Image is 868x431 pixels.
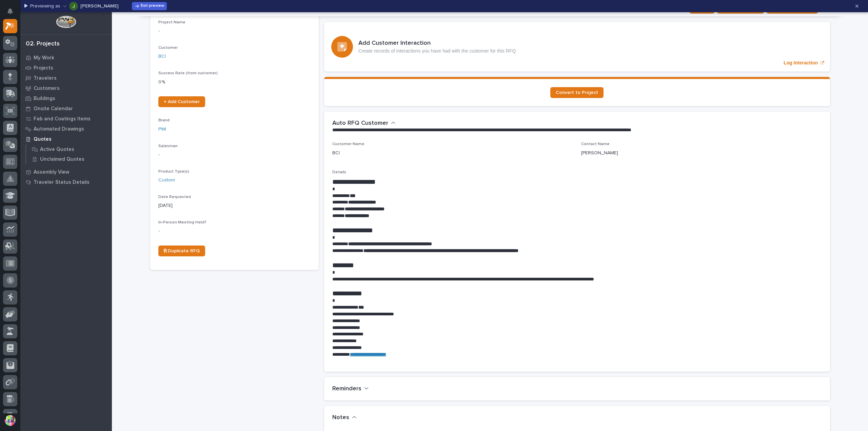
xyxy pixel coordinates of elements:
h2: Notes [332,414,349,422]
span: Product Type(s) [158,170,189,174]
p: Projects [34,65,53,71]
span: Pylon [67,179,82,184]
a: Unclaimed Quotes [26,154,112,164]
a: Fab and Coatings Items [20,114,112,124]
span: Details [332,170,346,174]
div: Start new chat [31,75,111,82]
p: How can we help? [7,38,123,48]
div: 🔗 [42,163,48,168]
p: Log Interaction [784,60,818,66]
p: [DATE] [158,202,311,209]
p: [PERSON_NAME] [80,4,118,8]
a: Log Interaction [324,22,830,72]
p: Customers [34,85,60,92]
span: Salesman [158,144,178,148]
span: In-Person Meeting Held? [158,220,206,224]
span: Brand [158,118,170,122]
div: We're offline, we will be back soon! [31,82,102,87]
a: Buildings [20,93,112,103]
p: - [158,228,311,235]
div: Past conversations [7,99,45,104]
p: BCI [332,150,340,157]
button: Notifications [3,4,17,18]
img: Brittany [7,109,18,120]
span: • [56,116,59,121]
span: Customer [158,46,178,50]
img: Workspace Logo [56,16,76,28]
a: Travelers [20,73,112,83]
span: Contact Name [581,142,610,146]
a: BCI [158,53,166,60]
p: - [158,151,311,158]
a: ⎘ Duplicate RFQ [158,246,205,256]
span: Help Docs [14,162,37,169]
a: Automated Drawings [20,124,112,134]
p: Fab and Coatings Items [34,116,91,122]
button: Notes [332,414,357,422]
button: Start new chat [115,77,123,85]
a: Powered byPylon [48,178,82,184]
button: Reminders [332,385,369,393]
span: [PERSON_NAME] [21,116,55,121]
div: 📖 [7,163,12,168]
a: + Add Customer [158,96,205,107]
p: - [158,27,311,35]
span: Customer Name [332,142,364,146]
p: [PERSON_NAME] [581,150,618,157]
span: [DATE] [60,116,74,121]
a: Onsite Calendar [20,103,112,114]
div: Notifications [8,8,17,19]
span: Success Rate (from customer) [158,71,218,75]
p: Previewing as [30,3,60,9]
a: Traveler Status Details [20,177,112,187]
h2: Auto RFQ Customer [332,120,388,127]
span: + Add Customer [164,99,200,104]
a: Custom [158,177,175,184]
button: Exit preview [132,2,167,10]
span: Exit preview [141,3,164,9]
a: Assembly View [20,167,112,177]
span: • [56,134,59,139]
img: Jim Hartung [70,2,78,10]
img: 4614488137333_bcb353cd0bb836b1afe7_72.png [14,75,26,87]
a: 📖Help Docs [4,159,40,172]
span: Date Requested [158,195,191,199]
a: Customers [20,83,112,93]
p: Buildings [34,96,55,102]
p: Unclaimed Quotes [40,156,84,162]
a: Active Quotes [26,144,112,154]
p: Travelers [34,75,57,81]
span: ⎘ Duplicate RFQ [164,249,200,253]
h2: Reminders [332,385,361,393]
a: Quotes [20,134,112,144]
span: [PERSON_NAME] [21,134,55,139]
span: Onboarding Call [49,162,86,169]
img: Stacker [7,6,20,20]
span: Convert to Project [556,90,598,95]
p: Assembly View [34,169,69,175]
button: See all [105,97,123,105]
a: My Work [20,53,112,63]
a: Projects [20,63,112,73]
p: Quotes [34,136,52,142]
a: Convert to Project [550,87,604,98]
h3: Add Customer Interaction [358,40,516,47]
button: Auto RFQ Customer [332,120,396,127]
a: PWI [158,126,166,133]
img: 1736555164131-43832dd5-751b-4058-ba23-39d91318e5a0 [14,134,19,140]
p: Active Quotes [40,146,74,153]
p: Welcome 👋 [7,27,123,38]
div: 02. Projects [26,40,60,48]
p: Create records of interactions you have had with the customer for this RFQ [358,48,516,54]
span: [DATE] [60,134,74,139]
img: 1736555164131-43832dd5-751b-4058-ba23-39d91318e5a0 [7,75,19,87]
img: 1736555164131-43832dd5-751b-4058-ba23-39d91318e5a0 [14,116,19,121]
p: My Work [34,55,54,61]
button: users-avatar [3,413,17,428]
p: Traveler Status Details [34,179,90,185]
button: Jim Hartung[PERSON_NAME] [63,1,118,12]
span: Project Name [158,20,185,24]
p: Automated Drawings [34,126,84,132]
img: Brittany Wendell [7,128,18,138]
p: 0 % [158,79,311,86]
